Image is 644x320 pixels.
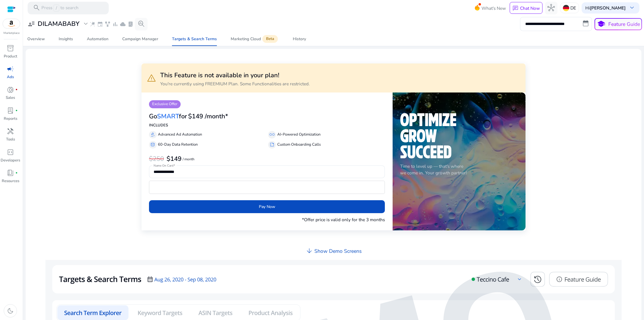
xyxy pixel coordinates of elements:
[7,307,14,315] span: dark_mode
[152,182,382,193] iframe: Secure card payment input frame
[28,20,35,28] span: user_attributes
[188,113,228,120] h3: $149 /month*
[38,20,79,28] h3: DILAMABABY
[30,34,44,38] div: Dominio
[135,18,148,30] button: search_insights
[481,3,506,13] span: What's New
[6,95,15,101] p: Sales
[2,178,19,184] p: Resources
[82,20,89,28] span: expand_more
[150,132,155,137] span: gavel
[628,4,636,11] span: keyboard_arrow_down
[585,6,626,10] p: Hi
[149,155,164,163] h3: $250
[58,33,62,38] img: tab_keywords_by_traffic_grey.svg
[160,72,310,79] h3: This Feature is not available in your plan!
[277,132,320,138] p: AI-Powered Optimization
[149,113,187,120] h3: Go for
[563,5,569,11] img: de.svg
[89,21,96,27] span: wand_stars
[570,3,576,13] p: DE
[33,4,40,11] span: search
[87,37,108,41] div: Automation
[3,19,20,28] img: amazon.svg
[231,36,279,42] div: Marketing Cloud
[27,37,45,41] div: Overview
[259,204,275,210] span: Pay Now
[104,21,111,27] span: family_history
[520,5,540,11] p: Chat Now
[547,4,555,11] span: hub
[150,142,155,147] span: database
[512,5,519,11] span: chat
[157,112,179,121] span: SMART
[53,5,59,11] span: /
[120,21,126,27] span: cloud
[15,15,82,20] div: [PERSON_NAME]: [DOMAIN_NAME]
[183,157,194,161] p: / month
[15,88,18,91] span: fiber_manual_record
[3,31,20,35] p: Marketplace
[160,80,310,87] p: You're currently using FREEMIUM Plan. Some Functionalities are restricted.
[9,15,14,20] img: website_grey.svg
[7,86,14,94] span: donut_small
[545,2,558,14] button: hub
[6,137,15,142] p: Tools
[7,74,14,80] p: Ads
[608,20,640,28] p: Feature Guide
[595,18,642,30] button: schoolFeature Guide
[4,54,17,59] p: Product
[7,107,14,114] span: lab_profile
[7,128,14,135] span: handyman
[15,172,18,174] span: fiber_manual_record
[590,5,626,11] b: [PERSON_NAME]
[146,73,156,83] span: warning
[4,116,17,122] p: Reports
[149,200,385,213] button: Pay Now
[16,9,28,14] div: v 4.0.24
[305,247,313,255] span: arrow_downward
[277,142,321,148] p: Custom Onboarding Calls
[9,9,14,14] img: logo_orange.svg
[7,45,14,52] span: inventory_2
[270,142,275,147] span: summarize
[97,21,103,27] span: event
[270,132,275,137] span: all_inclusive
[167,155,181,163] b: $149
[293,37,306,41] div: History
[262,35,278,43] span: Beta
[510,2,542,14] button: chatChat Now
[112,21,119,27] span: bar_chart
[400,163,518,176] p: Time to level up — that's where we come in. Your growth partner!
[64,34,95,38] div: Keyword (traffico)
[1,158,20,163] p: Developers
[15,109,18,112] span: fiber_manual_record
[158,142,198,148] p: 60-Day Data Retention
[122,37,158,41] div: Campaign Manager
[7,149,14,156] span: code_blocks
[7,65,14,73] span: campaign
[158,132,202,138] p: Advanced Ad Automation
[41,5,79,11] p: Press to search
[7,169,14,177] span: book_4
[597,20,606,29] span: school
[172,37,217,41] div: Targets & Search Terms
[24,33,28,38] img: tab_domain_overview_orange.svg
[149,123,385,128] p: INCLUDES
[137,20,145,28] span: search_insights
[302,216,385,223] p: *Offer price is valid only for the 3 months
[149,100,181,109] p: Exclusive Offer
[154,163,173,167] mat-label: Name On Card
[59,37,73,41] div: Insights
[127,21,134,27] span: lab_profile
[314,248,362,254] h4: Show Demo Screens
